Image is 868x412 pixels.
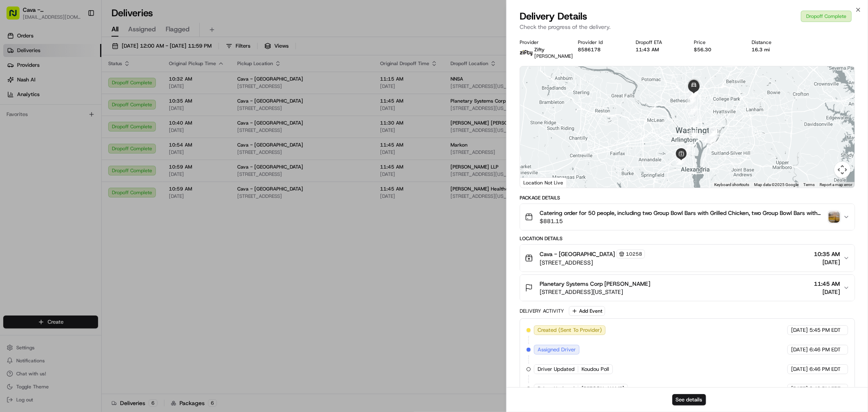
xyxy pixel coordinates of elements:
div: 📗 [8,183,15,189]
span: API Documentation [77,182,131,190]
img: Cava Alexandria [8,118,21,131]
span: 10:35 AM [814,250,840,258]
div: 💻 [69,183,75,189]
span: Catering order for 50 people, including two Group Bowl Bars with Grilled Chicken, two Group Bowl ... [540,209,825,217]
div: 11:43 AM [636,46,681,53]
div: We're available if you need us! [37,86,112,92]
div: Past conversations [8,106,52,112]
div: 12 [690,118,699,127]
span: $881.15 [540,217,825,225]
div: Provider [520,39,565,46]
img: 4920774857489_3d7f54699973ba98c624_72.jpg [17,78,32,92]
span: • [67,126,70,133]
span: [PERSON_NAME] [534,53,573,59]
div: Delivery Activity [520,308,564,314]
div: 14 [687,96,696,105]
span: Planetary Systems Corp [PERSON_NAME] [540,280,650,288]
p: Check the progress of the delivery. [520,23,855,31]
span: [DATE] [791,346,808,353]
a: Open this area in Google Maps (opens a new window) [522,177,549,188]
button: Start new chat [138,80,148,90]
div: 6 [707,136,716,145]
a: 📗Knowledge Base [5,179,66,193]
span: 9:49 PM EDT [809,385,841,392]
div: Price [694,39,739,46]
span: Cava Alexandria [25,126,65,133]
span: 6:46 PM EDT [809,366,841,373]
span: Created (Sent To Provider) [538,327,602,334]
button: Add Event [569,306,605,316]
a: Terms [803,182,815,187]
span: Pylon [81,202,98,208]
button: Catering order for 50 people, including two Group Bowl Bars with Grilled Chicken, two Group Bowl ... [520,204,855,230]
div: Package Details [520,195,855,201]
img: photo_proof_of_delivery image [829,211,840,223]
span: [DATE] [791,366,808,373]
button: Cava - [GEOGRAPHIC_DATA]10258[STREET_ADDRESS]10:35 AM[DATE] [520,245,855,272]
button: Keyboard shortcuts [714,182,749,188]
button: Map camera controls [834,162,851,178]
button: See all [126,104,148,114]
span: Map data ©2025 Google [754,182,798,187]
span: Zifty [534,46,544,53]
img: Grace Nketiah [8,140,21,153]
span: 6:46 PM EDT [809,346,841,353]
img: 1736555255976-a54dd68f-1ca7-489b-9aae-adbdc363a1c4 [8,78,23,92]
span: • [68,148,70,155]
div: 13 [688,106,697,115]
div: Dropoff ETA [636,39,681,46]
a: 💻API Documentation [66,179,134,193]
div: 5 [704,133,713,142]
a: Powered byPylon [57,202,98,208]
span: Driver Updated [538,385,575,392]
span: Cava - [GEOGRAPHIC_DATA] [540,250,615,258]
a: Report a map error [820,182,852,187]
span: [DATE] [791,385,808,392]
div: Location Details [520,235,855,242]
span: [DATE] [71,126,88,133]
span: 5:45 PM EDT [809,327,841,334]
span: [DATE] [791,327,808,334]
span: [DATE] [72,148,89,155]
p: Welcome 👋 [8,33,148,46]
span: Assigned Driver [538,346,576,353]
div: Start new chat [37,78,133,86]
span: 11:45 AM [814,280,840,288]
span: [STREET_ADDRESS] [540,259,645,267]
img: Google [522,177,549,188]
span: [PERSON_NAME] [25,148,66,155]
span: [PERSON_NAME] [582,385,624,392]
div: 11 [689,130,698,139]
img: 1736555255976-a54dd68f-1ca7-489b-9aae-adbdc363a1c4 [16,149,23,155]
button: See details [672,394,706,405]
span: [STREET_ADDRESS][US_STATE] [540,288,650,296]
span: 10258 [626,251,642,257]
div: Distance [752,39,797,46]
img: zifty-logo-trans-sq.png [520,46,533,59]
div: 7 [682,146,691,155]
div: 16.3 mi [752,46,797,53]
div: $56.30 [694,46,739,53]
span: Knowledge Base [16,182,62,190]
div: Provider Id [578,39,623,46]
input: Clear [21,53,134,61]
span: [DATE] [814,258,840,266]
div: 16 [689,89,698,98]
span: Driver Updated [538,366,575,373]
span: Koudou Poll [582,366,609,373]
div: Location Not Live [520,178,567,188]
button: Planetary Systems Corp [PERSON_NAME][STREET_ADDRESS][US_STATE]11:45 AM[DATE] [520,275,855,301]
span: [DATE] [814,288,840,296]
span: Delivery Details [520,10,587,23]
button: 8586178 [578,46,601,53]
div: 3 [708,128,717,137]
img: Nash [8,8,24,24]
